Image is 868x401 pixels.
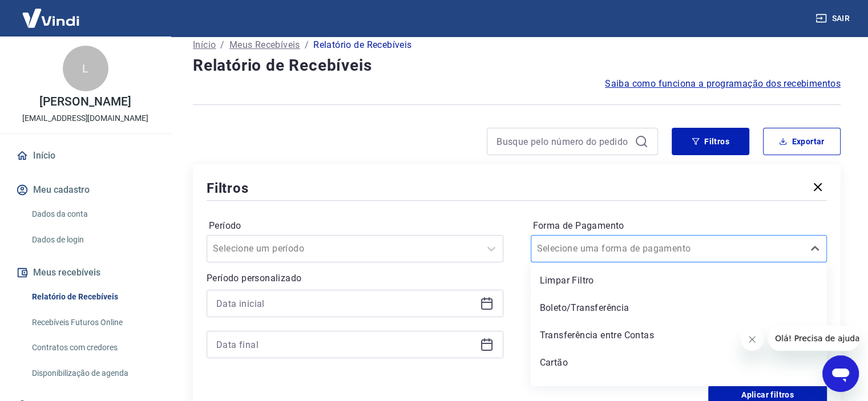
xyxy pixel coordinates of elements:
[209,219,501,233] label: Período
[27,336,157,359] a: Contratos com credores
[193,54,841,77] h4: Relatório de Recebíveis
[39,96,131,108] p: [PERSON_NAME]
[741,328,764,351] iframe: Fechar mensagem
[220,38,224,52] p: /
[305,38,309,52] p: /
[193,38,216,52] a: Início
[313,38,411,52] p: Relatório de Recebíveis
[7,8,96,17] span: Olá! Precisa de ajuda?
[207,272,503,285] p: Período personalizado
[531,269,827,292] div: Limpar Filtro
[27,202,157,226] a: Dados da conta
[763,128,841,155] button: Exportar
[531,351,827,374] div: Cartão
[14,1,88,35] img: Vindi
[533,219,825,233] label: Forma de Pagamento
[27,285,157,309] a: Relatório de Recebíveis
[768,326,859,351] iframe: Mensagem da empresa
[63,46,108,91] div: L
[229,38,300,52] a: Meus Recebíveis
[216,295,475,312] input: Data inicial
[672,128,749,155] button: Filtros
[207,179,249,197] h5: Filtros
[22,112,148,124] p: [EMAIL_ADDRESS][DOMAIN_NAME]
[822,355,859,392] iframe: Botão para abrir a janela de mensagens
[605,77,841,91] a: Saiba como funciona a programação dos recebimentos
[27,362,157,385] a: Disponibilização de agenda
[216,336,475,353] input: Data final
[813,8,854,29] button: Sair
[14,260,157,285] button: Meus recebíveis
[27,228,157,252] a: Dados de login
[531,324,827,347] div: Transferência entre Contas
[14,143,157,168] a: Início
[496,133,630,150] input: Busque pelo número do pedido
[27,311,157,334] a: Recebíveis Futuros Online
[531,297,827,319] div: Boleto/Transferência
[14,177,157,202] button: Meu cadastro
